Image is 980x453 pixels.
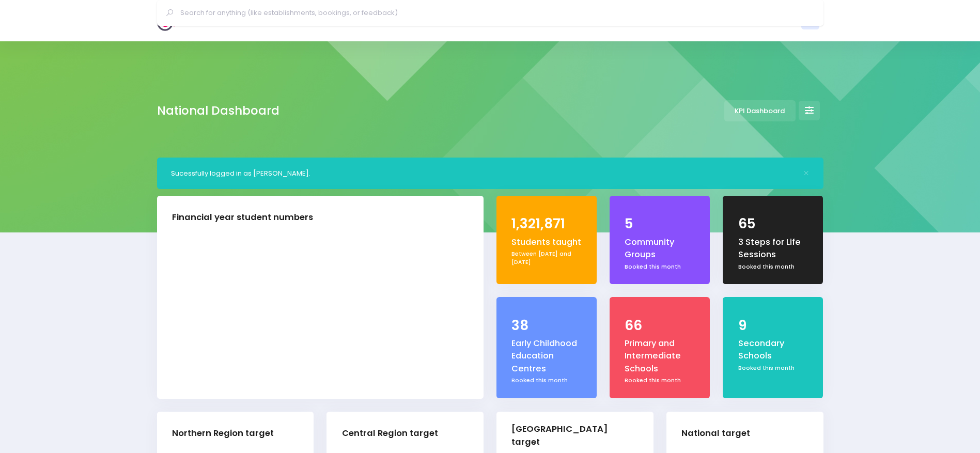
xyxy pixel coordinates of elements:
div: Early Childhood Education Centres [511,337,582,375]
div: Between [DATE] and [DATE] [511,250,582,266]
div: Secondary Schools [738,337,808,363]
div: Booked this month [625,263,695,271]
div: Primary and Intermediate Schools [625,337,695,375]
button: Close [803,170,810,177]
div: [GEOGRAPHIC_DATA] target [511,423,630,449]
div: Central Region target [342,427,438,440]
div: 65 [738,214,808,234]
div: Booked this month [625,377,695,385]
div: 3 Steps for Life Sessions [738,236,808,261]
div: Booked this month [738,263,808,271]
div: National target [681,427,750,440]
div: Financial year student numbers [172,211,313,224]
div: Students taught [511,236,582,248]
div: 5 [625,214,695,234]
div: Northern Region target [172,427,274,440]
div: 66 [625,316,695,336]
div: Sucessfully logged in as [PERSON_NAME]. [171,168,796,179]
div: Booked this month [511,377,582,385]
div: 38 [511,316,582,336]
div: 1,321,871 [511,214,582,234]
h2: National Dashboard [157,104,279,118]
div: 9 [738,316,808,336]
div: Booked this month [738,364,808,372]
a: KPI Dashboard [724,100,796,121]
input: Search for anything (like establishments, bookings, or feedback) [180,5,809,21]
div: Community Groups [625,236,695,261]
